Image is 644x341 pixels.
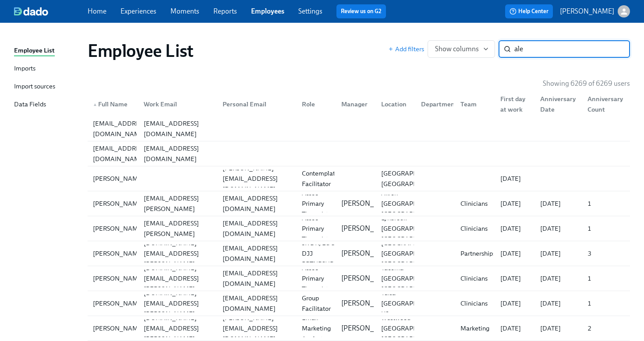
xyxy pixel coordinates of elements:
[88,191,630,216] a: [PERSON_NAME][PERSON_NAME][EMAIL_ADDRESS][PERSON_NAME][DOMAIN_NAME][EMAIL_ADDRESS][DOMAIN_NAME]As...
[88,40,194,61] h1: Employee List
[378,263,449,294] div: Tacoma [GEOGRAPHIC_DATA] [GEOGRAPHIC_DATA]
[140,118,216,139] div: [EMAIL_ADDRESS][DOMAIN_NAME]
[14,81,55,92] div: Import sources
[88,7,106,15] a: Home
[414,95,454,113] div: Department
[14,7,88,16] a: dado
[418,99,461,109] div: Department
[341,274,396,283] p: [PERSON_NAME]
[89,273,148,284] div: [PERSON_NAME]
[88,216,630,241] a: [PERSON_NAME][PERSON_NAME][EMAIL_ADDRESS][PERSON_NAME][DOMAIN_NAME][EMAIL_ADDRESS][DOMAIN_NAME]As...
[140,99,216,109] div: Work Email
[137,95,216,113] div: Work Email
[89,223,148,234] div: [PERSON_NAME]
[140,277,216,330] div: [PERSON_NAME][DOMAIN_NAME][EMAIL_ADDRESS][PERSON_NAME][DOMAIN_NAME]
[14,46,55,56] div: Employee List
[378,188,449,219] div: Akron [GEOGRAPHIC_DATA] [GEOGRAPHIC_DATA]
[88,141,630,166] div: [EMAIL_ADDRESS][DOMAIN_NAME][EMAIL_ADDRESS][DOMAIN_NAME]
[88,241,630,266] div: [PERSON_NAME][PERSON_NAME][DOMAIN_NAME][EMAIL_ADDRESS][PERSON_NAME][DOMAIN_NAME][EMAIL_ADDRESS][D...
[14,63,81,74] a: Imports
[378,99,414,109] div: Location
[584,273,628,284] div: 1
[341,7,382,16] a: Review us on G2
[88,291,630,316] div: [PERSON_NAME][PERSON_NAME][DOMAIN_NAME][EMAIL_ADDRESS][PERSON_NAME][DOMAIN_NAME][EMAIL_ADDRESS][D...
[89,198,148,209] div: [PERSON_NAME]
[453,95,493,113] div: Team
[140,183,216,225] div: [PERSON_NAME][EMAIL_ADDRESS][PERSON_NAME][DOMAIN_NAME]
[584,223,628,234] div: 1
[298,263,335,294] div: Assoc Primary Therapist
[537,223,581,234] div: [DATE]
[497,273,533,284] div: [DATE]
[497,198,533,209] div: [DATE]
[89,298,148,309] div: [PERSON_NAME]
[537,248,581,259] div: [DATE]
[219,293,295,314] div: [EMAIL_ADDRESS][DOMAIN_NAME]
[537,94,581,115] div: Anniversary Date
[89,323,148,334] div: [PERSON_NAME]
[298,188,335,219] div: Assoc Primary Therapist
[378,238,449,269] div: [GEOGRAPHIC_DATA] [GEOGRAPHIC_DATA] [GEOGRAPHIC_DATA]
[219,99,295,109] div: Personal Email
[560,7,614,16] p: [PERSON_NAME]
[514,40,630,58] input: Search by name
[341,199,396,208] p: [PERSON_NAME]
[497,223,533,234] div: [DATE]
[298,238,340,269] div: SR DR, Ed & DJJ PRTNRSHPS
[89,143,152,164] div: [EMAIL_ADDRESS][DOMAIN_NAME]
[497,298,533,309] div: [DATE]
[14,7,48,16] img: dado
[216,95,295,113] div: Personal Email
[14,81,81,92] a: Import sources
[435,45,488,53] span: Show columns
[497,94,533,115] div: First day at work
[537,273,581,284] div: [DATE]
[497,323,533,334] div: [DATE]
[88,116,630,141] a: [EMAIL_ADDRESS][DOMAIN_NAME][EMAIL_ADDRESS][DOMAIN_NAME]
[378,168,451,189] div: [GEOGRAPHIC_DATA], [GEOGRAPHIC_DATA]
[543,79,630,88] p: Showing 6269 of 6269 users
[88,241,630,266] a: [PERSON_NAME][PERSON_NAME][DOMAIN_NAME][EMAIL_ADDRESS][PERSON_NAME][DOMAIN_NAME][EMAIL_ADDRESS][D...
[378,288,449,319] div: Tulsa [GEOGRAPHIC_DATA] US
[219,163,295,194] div: [PERSON_NAME][EMAIL_ADDRESS][DOMAIN_NAME]
[457,273,493,284] div: Clinicians
[341,299,396,308] p: [PERSON_NAME]
[584,198,628,209] div: 1
[88,141,630,166] a: [EMAIL_ADDRESS][DOMAIN_NAME][EMAIL_ADDRESS][DOMAIN_NAME]
[219,268,295,289] div: [EMAIL_ADDRESS][DOMAIN_NAME]
[493,95,533,113] div: First day at work
[14,46,81,56] a: Employee List
[457,99,493,109] div: Team
[88,316,630,341] a: [PERSON_NAME][PERSON_NAME][DOMAIN_NAME][EMAIL_ADDRESS][PERSON_NAME][DOMAIN_NAME][PERSON_NAME][EMA...
[341,323,396,333] p: [PERSON_NAME]
[298,99,335,109] div: Role
[88,216,630,241] div: [PERSON_NAME][PERSON_NAME][EMAIL_ADDRESS][PERSON_NAME][DOMAIN_NAME][EMAIL_ADDRESS][DOMAIN_NAME]As...
[88,266,630,291] a: [PERSON_NAME][PERSON_NAME][DOMAIN_NAME][EMAIL_ADDRESS][PERSON_NAME][DOMAIN_NAME][EMAIL_ADDRESS][D...
[338,99,374,109] div: Manager
[537,298,581,309] div: [DATE]
[219,193,295,214] div: [EMAIL_ADDRESS][DOMAIN_NAME]
[89,248,148,259] div: [PERSON_NAME]
[537,198,581,209] div: [DATE]
[457,298,493,309] div: Clinicians
[14,99,46,110] div: Data Fields
[388,45,424,53] span: Add filters
[88,191,630,216] div: [PERSON_NAME][PERSON_NAME][EMAIL_ADDRESS][PERSON_NAME][DOMAIN_NAME][EMAIL_ADDRESS][DOMAIN_NAME]As...
[428,40,495,58] button: Show columns
[457,323,493,334] div: Marketing
[88,116,630,141] div: [EMAIL_ADDRESS][DOMAIN_NAME][EMAIL_ADDRESS][DOMAIN_NAME]
[580,95,628,113] div: Anniversary Count
[510,7,548,16] span: Help Center
[584,323,628,334] div: 2
[140,143,216,164] div: [EMAIL_ADDRESS][DOMAIN_NAME]
[88,166,630,191] a: [PERSON_NAME][PERSON_NAME][EMAIL_ADDRESS][DOMAIN_NAME]Contemplative Facilitator[GEOGRAPHIC_DATA],...
[88,291,630,316] a: [PERSON_NAME][PERSON_NAME][DOMAIN_NAME][EMAIL_ADDRESS][PERSON_NAME][DOMAIN_NAME][EMAIL_ADDRESS][D...
[298,168,347,189] div: Contemplative Facilitator
[336,4,386,18] button: Review us on G2
[584,94,628,115] div: Anniversary Count
[298,293,335,314] div: Group Facilitator
[170,7,199,15] a: Moments
[378,213,449,244] div: Lynbrook [GEOGRAPHIC_DATA] [GEOGRAPHIC_DATA]
[88,166,630,191] div: [PERSON_NAME][PERSON_NAME][EMAIL_ADDRESS][DOMAIN_NAME]Contemplative Facilitator[GEOGRAPHIC_DATA],...
[219,218,295,239] div: [EMAIL_ADDRESS][DOMAIN_NAME]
